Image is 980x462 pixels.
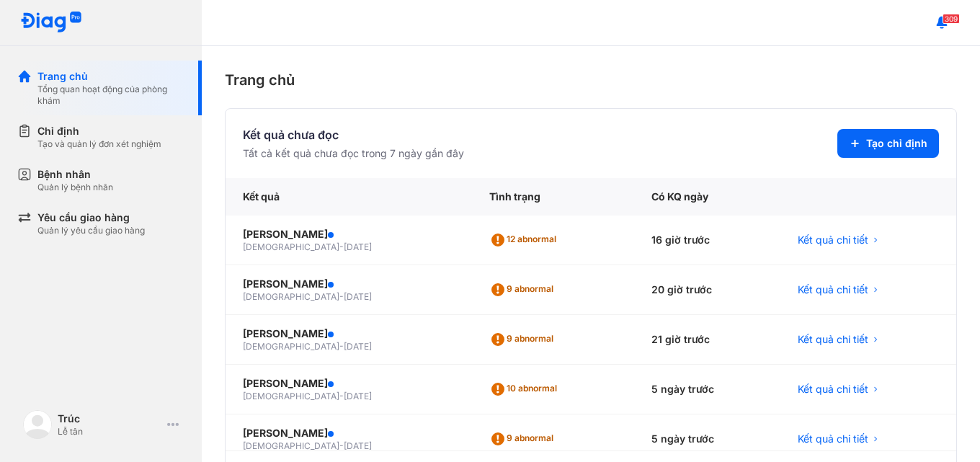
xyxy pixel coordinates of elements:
[20,12,82,34] img: logo
[339,440,344,451] span: -
[243,376,455,391] div: [PERSON_NAME]
[37,69,184,84] div: Trang chủ
[798,283,868,297] span: Kết quả chi tiết
[634,178,780,216] div: Có KQ ngày
[798,332,868,347] span: Kết quả chi tiết
[866,136,927,151] span: Tạo chỉ định
[634,216,780,265] div: 16 giờ trước
[344,391,372,401] span: [DATE]
[344,341,372,352] span: [DATE]
[243,241,339,252] span: [DEMOGRAPHIC_DATA]
[243,341,339,352] span: [DEMOGRAPHIC_DATA]
[37,138,161,150] div: Tạo và quản lý đơn xét nghiệm
[37,210,145,225] div: Yêu cầu giao hàng
[489,278,559,301] div: 9 abnormal
[798,432,868,446] span: Kết quả chi tiết
[243,440,339,451] span: [DEMOGRAPHIC_DATA]
[58,426,161,437] div: Lễ tân
[634,315,780,365] div: 21 giờ trước
[489,228,562,252] div: 12 abnormal
[243,326,455,341] div: [PERSON_NAME]
[472,178,635,216] div: Tình trạng
[798,382,868,396] span: Kết quả chi tiết
[37,225,145,236] div: Quản lý yêu cầu giao hàng
[243,391,339,401] span: [DEMOGRAPHIC_DATA]
[58,412,161,426] div: Trúc
[243,126,464,143] div: Kết quả chưa đọc
[243,277,455,291] div: [PERSON_NAME]
[339,291,344,302] span: -
[489,427,559,450] div: 9 abnormal
[344,241,372,252] span: [DATE]
[225,69,957,91] div: Trang chủ
[344,291,372,302] span: [DATE]
[339,341,344,352] span: -
[243,227,455,241] div: [PERSON_NAME]
[243,426,455,440] div: [PERSON_NAME]
[634,365,780,414] div: 5 ngày trước
[37,124,161,138] div: Chỉ định
[489,378,563,401] div: 10 abnormal
[37,167,113,182] div: Bệnh nhân
[943,14,960,24] span: 309
[339,241,344,252] span: -
[344,440,372,451] span: [DATE]
[243,291,339,302] span: [DEMOGRAPHIC_DATA]
[634,265,780,315] div: 20 giờ trước
[23,410,52,439] img: logo
[243,146,464,161] div: Tất cả kết quả chưa đọc trong 7 ngày gần đây
[226,178,472,216] div: Kết quả
[37,84,184,107] div: Tổng quan hoạt động của phòng khám
[339,391,344,401] span: -
[489,328,559,351] div: 9 abnormal
[837,129,939,158] button: Tạo chỉ định
[798,233,868,247] span: Kết quả chi tiết
[37,182,113,193] div: Quản lý bệnh nhân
